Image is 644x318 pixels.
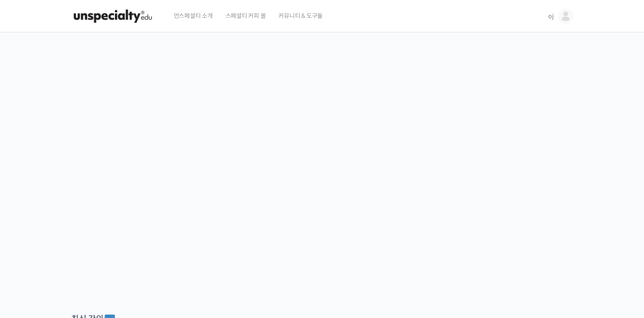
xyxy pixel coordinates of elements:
p: [PERSON_NAME]을 다하는 당신을 위해, 최고와 함께 만든 커피 클래스 [9,130,636,173]
p: 시간과 장소에 구애받지 않고, 검증된 커리큘럼으로 [9,177,636,189]
span: oj [548,12,554,20]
